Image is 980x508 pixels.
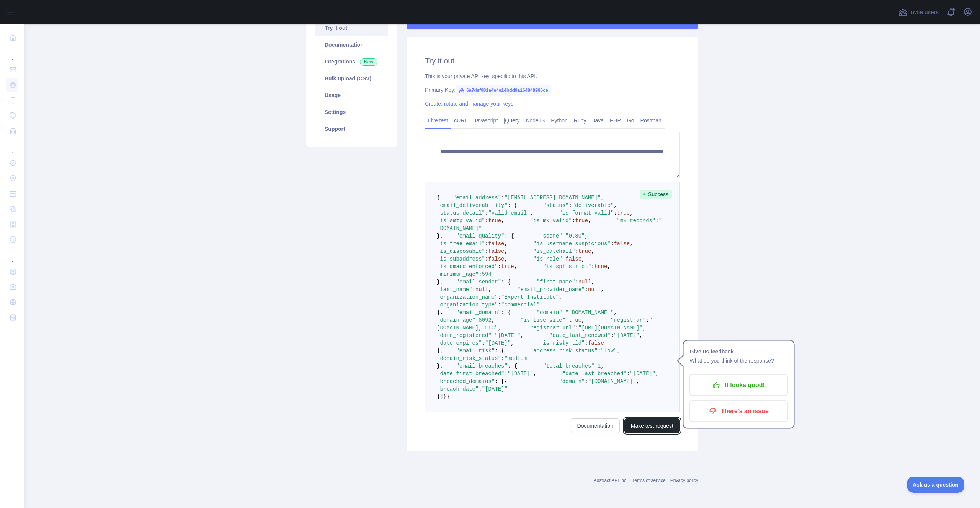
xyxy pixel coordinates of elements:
[504,241,507,247] span: ,
[488,287,491,293] span: ,
[492,317,495,323] span: ,
[617,218,656,224] span: "mx_records"
[504,248,507,254] span: ,
[523,114,548,127] a: NodeJS
[495,378,504,384] span: : [
[540,233,562,239] span: "score"
[482,386,508,392] span: "[DATE]"
[595,264,608,270] span: true
[594,478,628,483] a: Abstract API Inc.
[575,218,588,224] span: true
[501,279,511,285] span: : {
[536,279,575,285] span: "first_name"
[437,256,485,262] span: "is_subaddress"
[437,302,498,308] span: "organization_type"
[562,309,565,316] span: :
[472,287,475,293] span: :
[581,256,585,262] span: ,
[543,363,594,369] span: "total_breaches"
[533,248,575,254] span: "is_catchall"
[485,218,488,224] span: :
[437,386,479,392] span: "breach_date"
[504,256,507,262] span: ,
[559,378,585,384] span: "domain"
[646,317,649,323] span: :
[437,195,440,201] span: {
[588,218,591,224] span: ,
[611,317,646,323] span: "registrar"
[520,332,523,339] span: ,
[636,378,639,384] span: ,
[614,241,630,247] span: false
[670,478,698,483] a: Privacy policy
[690,401,788,422] button: There's an issue
[456,85,551,96] span: 6a7def981a4e4e14bdd9a164848996ce
[585,378,588,384] span: :
[446,394,449,400] span: }
[578,279,591,285] span: null
[630,210,633,216] span: ,
[315,87,388,104] a: Usage
[591,264,594,270] span: :
[456,309,501,316] span: "email_domain"
[437,264,498,270] span: "is_dmarc_enforced"
[488,248,504,254] span: false
[485,340,511,346] span: "[DATE]"
[501,218,504,224] span: ,
[614,332,639,339] span: "[DATE]"
[588,378,636,384] span: "[DOMAIN_NAME]"
[533,371,536,377] span: ,
[655,371,658,377] span: ,
[482,271,492,277] span: 594
[690,347,788,356] h1: Give us feedback
[548,114,571,127] a: Python
[501,195,504,201] span: :
[630,241,633,247] span: ,
[485,256,488,262] span: :
[437,218,485,224] span: "is_smtp_valid"
[425,114,451,127] a: Live test
[696,405,782,418] p: There's an issue
[485,210,488,216] span: :
[451,114,470,127] a: cURL
[504,195,601,201] span: "[EMAIL_ADDRESS][DOMAIN_NAME]"
[543,264,591,270] span: "is_spf_strict"
[514,264,517,270] span: ,
[501,302,540,308] span: "commercial"
[690,374,788,396] button: It looks good!
[598,363,601,369] span: 1
[492,332,495,339] span: :
[517,287,585,293] span: "email_provider_name"
[495,332,520,339] span: "[DATE]"
[443,394,446,400] span: }
[437,241,485,247] span: "is_free_email"
[501,114,523,127] a: jQuery
[437,271,479,277] span: "minimum_age"
[578,325,643,331] span: "[URL][DOMAIN_NAME]"
[897,6,940,18] button: Invite users
[498,294,501,300] span: :
[565,309,614,316] span: "[DOMAIN_NAME]"
[639,332,642,339] span: ,
[572,202,614,208] span: "deliverable"
[559,294,562,300] span: ,
[611,332,614,339] span: :
[440,394,443,400] span: ]
[456,279,501,285] span: "email_sender"
[607,264,610,270] span: ,
[630,371,655,377] span: "[DATE]"
[437,233,443,239] span: },
[511,340,514,346] span: ,
[540,340,585,346] span: "is_risky_tld"
[508,371,533,377] span: "[DATE]"
[696,379,782,392] p: It looks good!
[6,248,18,263] div: ...
[637,114,665,127] a: Postman
[569,202,572,208] span: :
[624,114,637,127] a: Go
[488,218,501,224] span: true
[565,317,568,323] span: :
[437,348,443,354] span: },
[437,248,485,254] span: "is_disposable"
[501,264,514,270] span: true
